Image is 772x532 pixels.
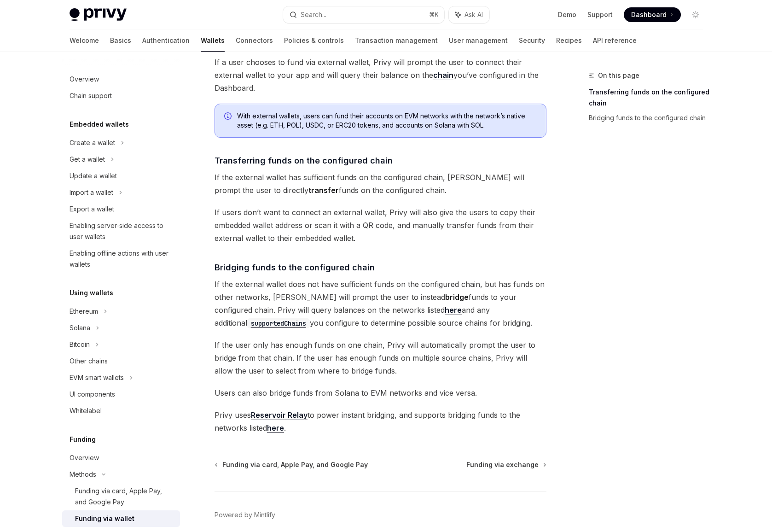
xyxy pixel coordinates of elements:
a: Authentication [142,29,190,52]
a: Chain support [62,88,180,104]
a: Wallets [201,29,225,52]
span: ⌘ K [429,11,439,18]
div: Get a wallet [70,154,105,165]
span: Bridging funds to the configured chain [215,261,375,274]
a: Update a wallet [62,168,180,184]
a: Funding via card, Apple Pay, and Google Pay [215,460,368,469]
div: Update a wallet [70,170,117,181]
strong: transfer [308,186,339,195]
svg: Info [224,112,233,122]
h5: Using wallets [70,287,113,298]
a: Support [587,10,613,19]
button: Search...⌘K [283,6,444,23]
span: Funding via card, Apple Pay, and Google Pay [222,460,368,469]
div: Methods [70,469,96,480]
a: Other chains [62,353,180,369]
a: Overview [62,450,180,466]
span: If users don’t want to connect an external wallet, Privy will also give the users to copy their e... [215,206,546,245]
a: Funding via card, Apple Pay, and Google Pay [62,483,180,510]
a: Demo [558,10,576,19]
span: With external wallets, users can fund their accounts on EVM networks with the network’s native as... [237,111,537,130]
div: Ethereum [70,306,98,317]
a: Connectors [236,29,273,52]
a: API reference [593,29,637,52]
a: Funding via wallet [62,510,180,527]
div: Enabling offline actions with user wallets [70,248,174,270]
div: Import a wallet [70,187,113,198]
a: Whitelabel [62,403,180,419]
a: Welcome [70,29,99,52]
a: Transferring funds on the configured chain [589,85,710,111]
div: Overview [70,74,99,85]
div: Overview [70,452,99,463]
a: Export a wallet [62,201,180,217]
div: Other chains [70,356,108,367]
a: UI components [62,386,180,403]
div: Solana [70,322,90,333]
a: here [445,305,462,315]
a: Enabling offline actions with user wallets [62,245,180,273]
div: Funding via card, Apple Pay, and Google Pay [75,485,174,508]
span: If the user only has enough funds on one chain, Privy will automatically prompt the user to bridg... [215,339,546,377]
div: Funding via wallet [75,513,134,524]
button: Toggle dark mode [688,7,703,22]
a: User management [449,29,508,52]
a: Overview [62,71,180,88]
a: Recipes [556,29,582,52]
span: Transferring funds on the configured chain [215,154,393,167]
a: Transaction management [355,29,438,52]
a: Bridging funds to the configured chain [589,111,710,125]
span: Funding via exchange [466,460,539,469]
a: Security [519,29,545,52]
a: Enabling server-side access to user wallets [62,217,180,245]
span: Dashboard [631,10,667,19]
span: If the external wallet has sufficient funds on the configured chain, [PERSON_NAME] will prompt th... [215,171,546,197]
div: Bitcoin [70,339,90,350]
span: If a user chooses to fund via external wallet, Privy will prompt the user to connect their extern... [215,56,546,94]
strong: bridge [445,292,469,302]
a: here [267,423,284,433]
a: Policies & controls [284,29,344,52]
a: Powered by Mintlify [215,510,275,520]
div: Search... [301,9,326,20]
div: Whitelabel [70,405,102,416]
h5: Funding [70,434,96,445]
a: Funding via exchange [466,460,546,469]
div: Create a wallet [70,137,115,148]
div: Export a wallet [70,204,114,215]
div: Chain support [70,90,112,101]
span: On this page [598,70,639,81]
div: EVM smart wallets [70,372,124,383]
div: UI components [70,389,115,400]
code: supportedChains [247,318,310,328]
a: Reservoir Relay [251,410,308,420]
h5: Embedded wallets [70,119,129,130]
span: Users can also bridge funds from Solana to EVM networks and vice versa. [215,386,546,399]
img: light logo [70,8,127,21]
a: chain [433,70,453,80]
button: Ask AI [449,6,489,23]
span: Ask AI [464,10,483,19]
a: Basics [110,29,131,52]
a: supportedChains [247,318,310,327]
span: If the external wallet does not have sufficient funds on the configured chain, but has funds on o... [215,278,546,329]
div: Enabling server-side access to user wallets [70,220,174,242]
span: Privy uses to power instant bridging, and supports bridging funds to the networks listed . [215,409,546,434]
a: Dashboard [624,7,681,22]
